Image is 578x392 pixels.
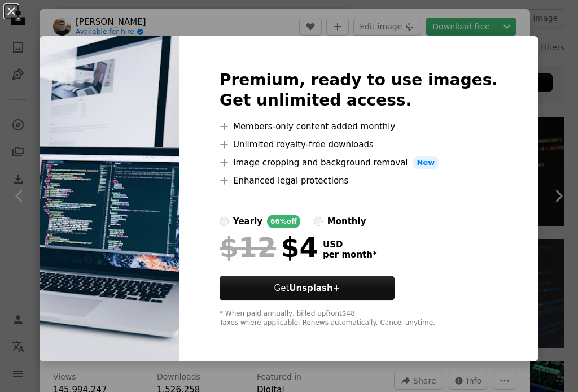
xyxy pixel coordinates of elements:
[220,156,498,169] li: Image cropping and background removal
[220,174,498,188] li: Enhanced legal protections
[289,283,340,293] strong: Unsplash+
[413,156,440,169] span: New
[314,217,323,226] input: monthly
[220,233,276,262] span: $12
[220,233,318,262] div: $4
[40,36,179,361] img: photo-1498050108023-c5249f4df085
[220,276,395,300] button: GetUnsplash+
[323,250,377,260] span: per month *
[220,138,498,151] li: Unlimited royalty-free downloads
[220,70,498,111] h2: Premium, ready to use images. Get unlimited access.
[323,239,377,250] span: USD
[267,215,300,228] div: 66% off
[220,217,229,226] input: yearly66%off
[327,215,366,228] div: monthly
[233,215,262,228] div: yearly
[220,310,498,328] div: * When paid annually, billed upfront $48 Taxes where applicable. Renews automatically. Cancel any...
[220,120,498,133] li: Members-only content added monthly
